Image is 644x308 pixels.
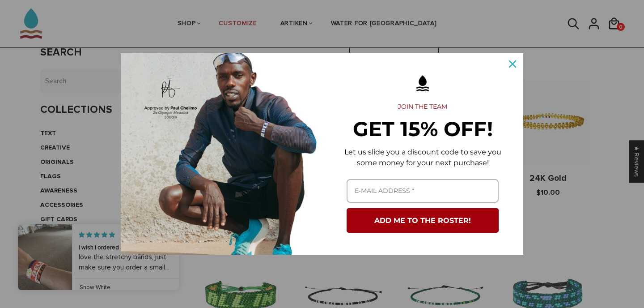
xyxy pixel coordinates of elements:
[336,147,509,168] p: Let us slide you a discount code to save you some money for your next purchase!
[509,60,516,68] svg: close icon
[336,103,509,111] h2: JOIN THE TEAM
[353,116,493,141] strong: GET 15% OFF!
[502,53,523,75] button: Close
[347,179,499,203] input: Email field
[347,208,499,233] button: ADD ME TO THE ROSTER!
